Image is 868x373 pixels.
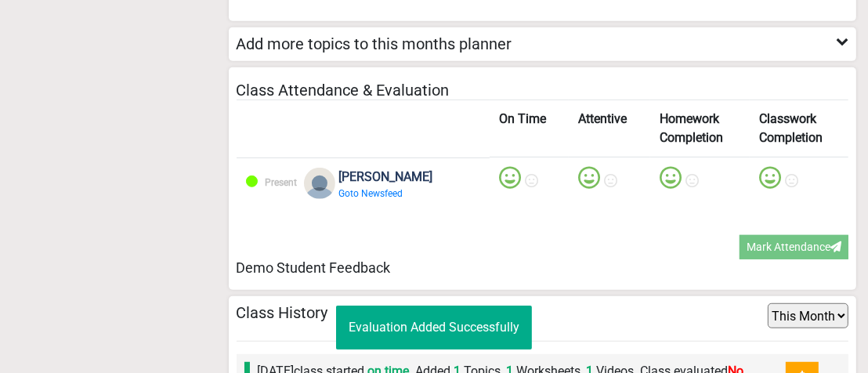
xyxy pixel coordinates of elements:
[266,177,298,188] span: Present
[750,100,849,158] th: Classwork Completion
[339,168,433,186] label: [PERSON_NAME]
[237,81,849,100] h5: Class Attendance & Evaluation
[237,34,512,53] h5: Add more topics to this months planner
[339,186,437,201] p: Goto Newsfeed
[336,306,532,349] div: Evaluation Added Successfully
[237,303,328,322] h5: Class History
[569,100,650,158] th: Attentive
[740,235,848,259] button: Mark Attendance
[490,100,569,158] th: On Time
[237,259,849,277] h5: Demo Student Feedback
[304,168,335,199] img: Avatar
[650,100,750,158] th: Homework Completion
